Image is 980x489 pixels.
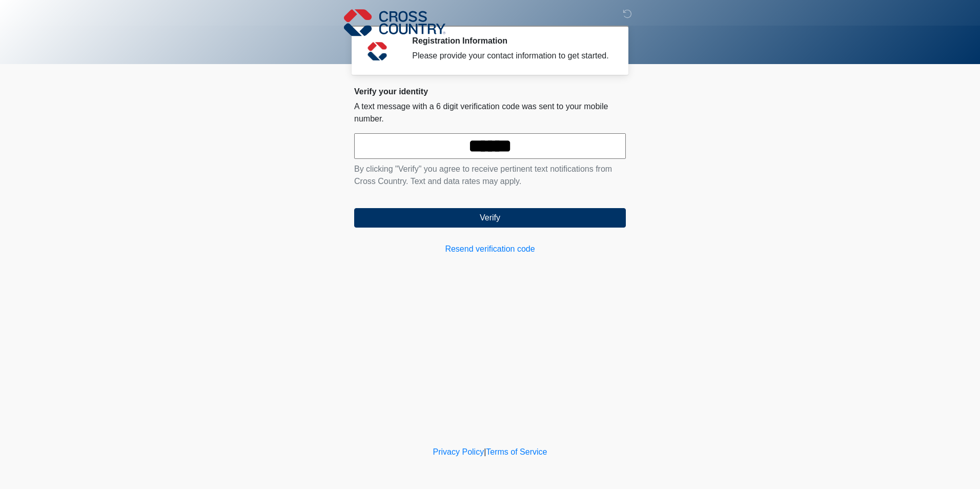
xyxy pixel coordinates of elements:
[362,36,393,67] img: Agent Avatar
[354,208,626,228] button: Verify
[412,50,610,62] div: Please provide your contact information to get started.
[484,447,486,456] a: |
[354,87,626,96] h2: Verify your identity
[344,8,445,37] img: Cross Country Logo
[354,163,626,188] p: By clicking "Verify" you agree to receive pertinent text notifications from Cross Country. Text a...
[433,447,484,456] a: Privacy Policy
[486,447,547,456] a: Terms of Service
[354,100,626,125] p: A text message with a 6 digit verification code was sent to your mobile number.
[354,243,626,255] a: Resend verification code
